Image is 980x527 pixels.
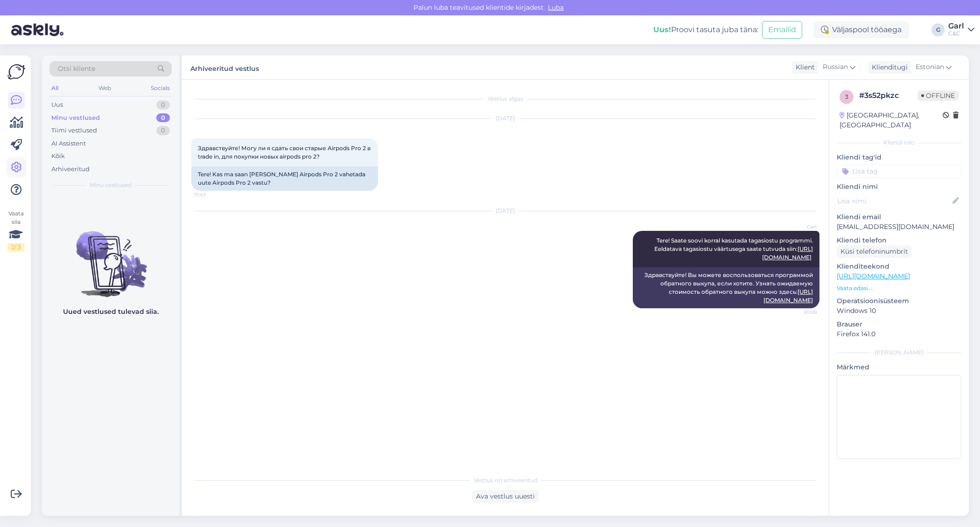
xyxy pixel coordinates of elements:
div: 0 [156,113,170,123]
div: Kliendi info [837,139,961,147]
div: Web [97,82,113,94]
div: Proovi tasuta juba täna: [653,24,758,35]
p: Kliendi nimi [837,182,961,192]
div: AI Assistent [51,139,86,148]
p: Operatsioonisüsteem [837,296,961,306]
div: C&C [948,30,964,37]
span: Garl [782,223,817,230]
div: Klienditugi [868,62,908,72]
p: Klienditeekond [837,262,961,271]
div: Minu vestlused [51,113,100,123]
div: Vaata siia [7,209,24,251]
button: Emailid [762,21,802,39]
span: Здравствуйте! Могу ли я сдать свои старые Airpods Pro 2 в trade in, для покупки новых airpods pro 2? [198,145,372,160]
span: Russian [823,62,848,72]
span: Tere! Saate soovi korral kasutada tagasiostu programmi. Eeldatava tagasiostu väärtusega saate tut... [654,237,814,261]
div: 0 [156,100,170,110]
span: 17:43 [194,191,229,198]
span: Vestlus on arhiveeritud [474,476,538,485]
p: Brauser [837,319,961,329]
div: # 3s52pkzc [859,90,917,101]
span: 3 [845,93,848,100]
input: Lisa tag [837,164,961,178]
div: 2 / 3 [7,243,24,251]
p: Märkmed [837,362,961,372]
span: Luba [545,3,567,12]
div: 0 [156,126,170,135]
div: [GEOGRAPHIC_DATA], [GEOGRAPHIC_DATA] [840,111,943,130]
b: Uus! [653,25,671,34]
p: Uued vestlused tulevad siia. [63,307,159,317]
span: Estonian [916,62,944,72]
div: Klient [792,62,815,72]
p: Firefox 141.0 [837,329,961,339]
p: Vaata edasi ... [837,284,961,292]
div: [DATE] [191,114,819,123]
div: Tere! Kas ma saan [PERSON_NAME] Airpods Pro 2 vahetada uute Airpods Pro 2 vastu? [191,166,378,191]
input: Lisa nimi [837,196,951,206]
a: [URL][DOMAIN_NAME] [837,272,910,280]
div: G [931,23,945,36]
div: [PERSON_NAME] [837,348,961,357]
div: [DATE] [191,207,819,215]
div: Tiimi vestlused [51,126,97,135]
div: Väljaspool tööaega [813,21,909,38]
div: Arhiveeritud [51,165,90,174]
div: Socials [149,82,172,94]
span: Minu vestlused [90,181,132,189]
img: No chats [42,215,179,298]
div: Здравствуйте! Вы можете воспользоваться программой обратного выкупа, если хотите. Узнать ожидаему... [633,267,819,308]
p: Kliendi telefon [837,236,961,245]
span: Offline [917,90,959,101]
p: Kliendi email [837,212,961,222]
div: Garl [948,22,964,30]
span: Otsi kliente [58,64,95,74]
div: All [49,82,60,94]
a: GarlC&C [948,22,974,37]
label: Arhiveeritud vestlus [190,61,259,74]
p: Kliendi tag'id [837,153,961,162]
div: Kõik [51,152,65,161]
img: Askly Logo [7,63,25,81]
p: [EMAIL_ADDRESS][DOMAIN_NAME] [837,222,961,232]
div: Ava vestlus uuesti [472,490,539,503]
div: Küsi telefoninumbrit [837,245,912,258]
span: 20:08 [782,309,817,316]
div: Uus [51,100,63,110]
p: Windows 10 [837,306,961,316]
div: Vestlus algas [191,95,819,103]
